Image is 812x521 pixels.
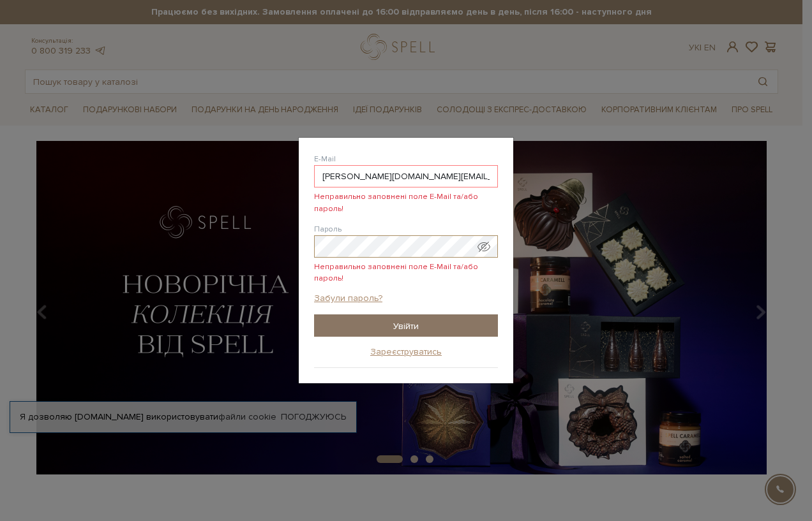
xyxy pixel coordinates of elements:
span: Показати пароль у вигляді звичайного тексту. Попередження: це відобразить ваш пароль на екрані. [477,240,490,253]
a: Забули пароль? [314,293,382,304]
input: E-Mail [314,165,498,187]
a: Зареєструватись [370,346,442,358]
label: E-Mail [314,154,336,165]
input: Увійти [314,314,498,337]
label: Пароль [314,224,342,235]
span: Неправильно заповнені поле E-Mail та/або пароль! [314,187,498,214]
span: Неправильно заповнені поле E-Mail та/або пароль! [314,258,498,284]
